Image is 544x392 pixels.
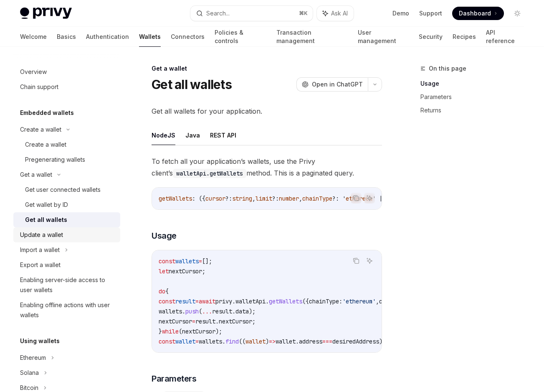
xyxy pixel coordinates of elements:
a: Get user connected wallets [13,182,120,197]
span: = [195,338,199,345]
a: Welcome [20,27,47,47]
button: Toggle dark mode [511,7,524,20]
div: Get all wallets [25,215,67,225]
span: nextCursor [169,267,202,275]
span: nextCursor [159,318,192,325]
a: Enabling server-side access to user wallets [13,272,120,298]
span: To fetch all your application’s wallets, use the Privy client’s method. This is a paginated query. [152,155,382,179]
span: while [162,328,179,335]
a: Returns [420,104,531,117]
a: Demo [392,9,409,18]
span: wallets [175,257,199,265]
span: result [195,318,215,325]
span: ); [215,328,222,335]
span: } [159,328,162,335]
a: Get all wallets [13,212,120,227]
span: data [235,308,249,315]
span: push [185,308,199,315]
span: . [232,298,235,305]
div: Overview [20,67,47,77]
div: Create a wallet [20,125,61,135]
span: wallet [245,338,266,345]
span: number [279,195,299,202]
a: Support [419,9,442,18]
span: nextCursor [219,318,252,325]
a: Update a wallet [13,227,120,242]
button: Java [185,125,200,145]
span: chainType [302,195,332,202]
span: , [376,298,379,305]
button: Search...⌘K [190,6,313,21]
span: : ({ [192,195,205,202]
span: getWallets [269,298,302,305]
span: let [159,267,169,275]
span: wallets [199,338,222,345]
span: privy [215,298,232,305]
a: Recipes [453,27,476,47]
a: Policies & controls [215,27,266,47]
span: Ask AI [331,9,348,18]
span: => [269,338,276,345]
span: cursor: [379,298,402,305]
span: const [159,298,175,305]
span: . [232,308,235,315]
span: . [182,308,185,315]
span: Open in ChatGPT [312,80,363,89]
span: Usage [152,230,177,242]
div: Chain support [20,82,58,92]
div: Get a wallet [152,64,382,73]
span: On this page [429,64,466,74]
a: Export a wallet [13,257,120,272]
span: . [222,338,225,345]
span: find [225,338,239,345]
div: Import a wallet [20,245,60,255]
span: . [266,298,269,305]
span: ); [249,308,256,315]
span: desiredAddress [332,338,379,345]
span: = [195,298,199,305]
span: 'ethereum' [342,298,376,305]
span: Parameters [152,373,196,384]
span: (( [239,338,245,345]
span: string [232,195,252,202]
h1: Get all wallets [152,77,232,92]
a: Parameters [420,90,531,104]
div: Update a wallet [20,230,63,240]
code: walletApi.getWallets [173,169,246,178]
button: Copy the contents from the code block [351,255,362,266]
span: ethereum [346,195,372,202]
span: cursor [205,195,225,202]
div: Search... [206,8,230,18]
span: address [299,338,322,345]
div: Ethereum [20,353,46,363]
span: limit [256,195,272,202]
div: Enabling offline actions with user wallets [20,300,115,320]
span: nextCursor [182,328,215,335]
span: { [165,288,169,295]
span: const [159,257,175,265]
h5: Embedded wallets [20,108,74,118]
span: await [199,298,215,305]
span: []; [202,257,212,265]
span: walletApi [235,298,266,305]
span: wallet [276,338,296,345]
span: ) [266,338,269,345]
span: chainType: [309,298,342,305]
a: Wallets [139,27,161,47]
span: do [159,288,165,295]
a: Basics [57,27,76,47]
img: light logo [20,8,72,19]
span: ?: [225,195,232,202]
span: wallets [159,308,182,315]
span: ; [202,267,205,275]
div: Enabling server-side access to user wallets [20,275,115,295]
span: , [252,195,256,202]
a: Connectors [171,27,205,47]
span: ... [202,308,212,315]
span: ({ [302,298,309,305]
button: NodeJS [152,125,175,145]
a: Dashboard [452,7,504,20]
span: const [159,338,175,345]
span: ; [252,318,256,325]
span: ?: [272,195,279,202]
